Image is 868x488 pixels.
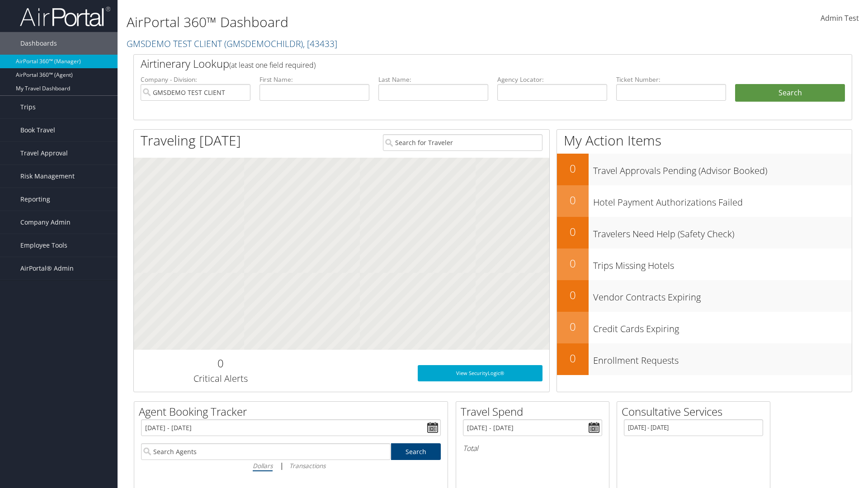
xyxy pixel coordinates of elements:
[557,192,589,208] h2: 0
[622,404,770,419] h2: Consultative Services
[557,312,852,343] a: 0Credit Cards Expiring
[557,224,589,239] h2: 0
[616,75,726,84] label: Ticket Number:
[20,257,74,280] span: AirPortal® Admin
[127,38,337,50] a: GMSDEMO TEST CLIENT
[141,56,785,71] h2: Airtinerary Lookup
[20,188,50,211] span: Reporting
[735,84,845,102] button: Search
[557,287,589,303] h2: 0
[289,461,325,470] i: Transactions
[821,5,859,33] a: Admin Test
[20,142,68,164] span: Travel Approval
[224,38,303,50] span: ( GMSDEMOCHILDR )
[418,365,542,381] a: View SecurityLogic®
[141,131,241,150] h1: Traveling [DATE]
[378,75,488,84] label: Last Name:
[253,461,273,470] i: Dollars
[20,119,55,141] span: Book Travel
[141,75,250,84] label: Company - Division:
[20,96,36,118] span: Trips
[557,280,852,312] a: 0Vendor Contracts Expiring
[139,404,448,419] h2: Agent Booking Tracker
[20,234,67,257] span: Employee Tools
[141,356,300,371] h2: 0
[20,211,71,234] span: Company Admin
[557,185,852,217] a: 0Hotel Payment Authorizations Failed
[593,223,852,240] h3: Travelers Need Help (Safety Check)
[557,161,589,176] h2: 0
[20,32,57,55] span: Dashboards
[557,154,852,185] a: 0Travel Approvals Pending (Advisor Booked)
[141,372,300,385] h3: Critical Alerts
[593,160,852,177] h3: Travel Approvals Pending (Advisor Booked)
[557,319,589,334] h2: 0
[593,286,852,304] h3: Vendor Contracts Expiring
[20,6,110,27] img: airportal-logo.png
[303,38,337,50] span: , [ 43433 ]
[557,256,589,271] h2: 0
[593,350,852,367] h3: Enrollment Requests
[259,75,369,84] label: First Name:
[391,443,441,460] a: Search
[20,165,75,188] span: Risk Management
[593,318,852,335] h3: Credit Cards Expiring
[557,351,589,366] h2: 0
[557,249,852,280] a: 0Trips Missing Hotels
[593,192,852,209] h3: Hotel Payment Authorizations Failed
[557,131,852,150] h1: My Action Items
[141,443,391,460] input: Search Agents
[141,460,441,471] div: |
[497,75,607,84] label: Agency Locator:
[383,134,542,151] input: Search for Traveler
[229,60,316,70] span: (at least one field required)
[557,217,852,249] a: 0Travelers Need Help (Safety Check)
[127,13,615,32] h1: AirPortal 360™ Dashboard
[821,13,859,23] span: Admin Test
[463,443,602,453] h6: Total
[557,343,852,375] a: 0Enrollment Requests
[461,404,609,419] h2: Travel Spend
[593,255,852,272] h3: Trips Missing Hotels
